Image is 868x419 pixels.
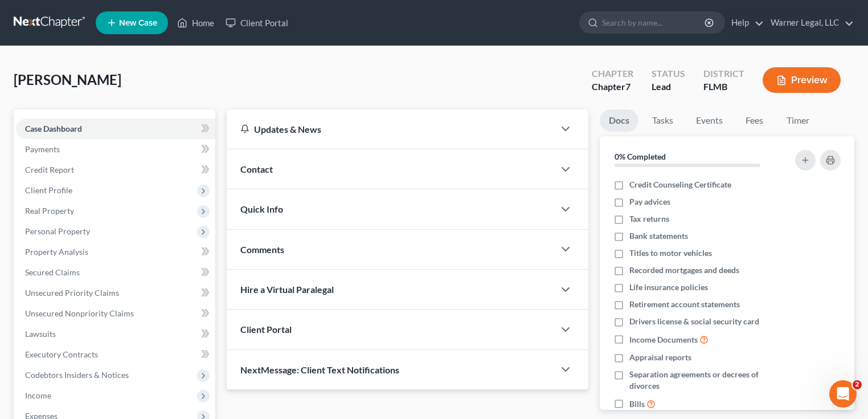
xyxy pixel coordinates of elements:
span: Unsecured Nonpriority Claims [25,308,134,318]
span: Codebtors Insiders & Notices [25,370,129,380]
strong: 0% Completed [615,152,666,161]
iframe: Intercom live chat [829,380,857,408]
a: Unsecured Priority Claims [16,283,215,303]
span: Bills [629,398,645,410]
span: Appraisal reports [629,352,691,363]
span: Credit Counseling Certificate [629,179,731,190]
a: Docs [600,109,638,132]
span: Credit Report [25,165,74,174]
span: Lawsuits [25,329,56,339]
a: Property Analysis [16,242,215,262]
span: Client Portal [240,324,292,335]
a: Client Portal [220,13,294,33]
button: Preview [763,67,841,93]
span: NextMessage: Client Text Notifications [240,364,399,375]
span: Retirement account statements [629,299,740,310]
span: Hire a Virtual Paralegal [240,284,334,295]
span: Bank statements [629,230,688,242]
a: Unsecured Nonpriority Claims [16,303,215,324]
span: 2 [853,380,862,389]
span: [PERSON_NAME] [14,71,121,88]
span: Pay advices [629,196,670,208]
span: Separation agreements or decrees of divorces [629,369,781,392]
a: Credit Report [16,160,215,180]
span: Payments [25,144,60,154]
span: Case Dashboard [25,124,82,133]
a: Executory Contracts [16,344,215,365]
a: Tasks [643,109,682,132]
div: Chapter [592,80,633,93]
div: Lead [652,80,685,93]
a: Lawsuits [16,324,215,344]
a: Timer [777,109,818,132]
span: Personal Property [25,226,90,236]
div: Status [652,67,685,80]
a: Events [687,109,732,132]
span: Life insurance policies [629,282,708,293]
a: Help [726,13,764,33]
span: Tax returns [629,213,669,225]
a: Payments [16,139,215,160]
input: Search by name... [602,12,706,33]
a: Case Dashboard [16,119,215,139]
a: Fees [736,109,773,132]
div: Updates & News [240,123,541,135]
div: Chapter [592,67,633,80]
span: Recorded mortgages and deeds [629,265,739,276]
span: Contact [240,164,273,174]
span: Property Analysis [25,247,88,257]
div: FLMB [703,80,744,93]
span: Client Profile [25,185,72,195]
span: Drivers license & social security card [629,316,759,327]
span: Secured Claims [25,267,80,277]
a: Secured Claims [16,262,215,283]
span: Titles to motor vehicles [629,247,712,259]
span: Comments [240,244,284,255]
span: Unsecured Priority Claims [25,288,119,298]
span: Income [25,390,51,400]
div: District [703,67,744,80]
a: Warner Legal, LLC [765,13,854,33]
span: Quick Info [240,204,283,214]
a: Home [171,13,220,33]
span: 7 [625,81,630,92]
span: Income Documents [629,334,698,345]
span: Executory Contracts [25,349,98,359]
span: Real Property [25,206,74,215]
span: New Case [119,19,157,27]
